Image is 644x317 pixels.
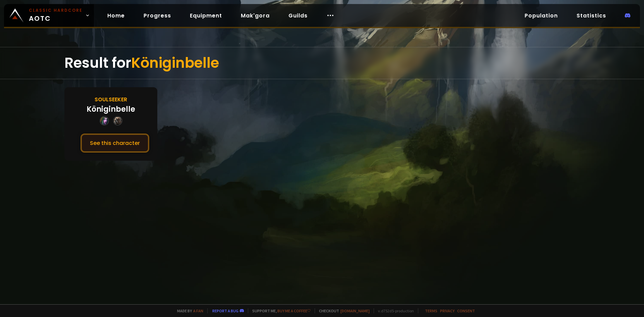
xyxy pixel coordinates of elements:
[519,9,563,22] a: Population
[277,308,311,313] a: Buy me a coffee
[248,308,311,313] span: Support me,
[193,308,203,313] a: a fan
[64,47,580,79] div: Result for
[235,9,275,22] a: Mak'gora
[457,308,475,313] a: Consent
[571,9,611,22] a: Statistics
[102,9,130,22] a: Home
[173,308,203,313] span: Made by
[29,7,83,13] small: Classic Hardcore
[440,308,454,313] a: Privacy
[340,308,370,313] a: [DOMAIN_NAME]
[184,9,227,22] a: Equipment
[80,134,149,153] button: See this character
[4,4,94,27] a: Classic HardcoreAOTC
[283,9,313,22] a: Guilds
[138,9,176,22] a: Progress
[212,308,238,313] a: Report a bug
[29,7,83,23] span: AOTC
[374,308,414,313] span: v. d752d5 - production
[315,308,370,313] span: Checkout
[425,308,437,313] a: Terms
[87,104,135,115] div: Königinbelle
[131,53,219,73] span: Königinbelle
[95,95,127,104] div: Soulseeker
